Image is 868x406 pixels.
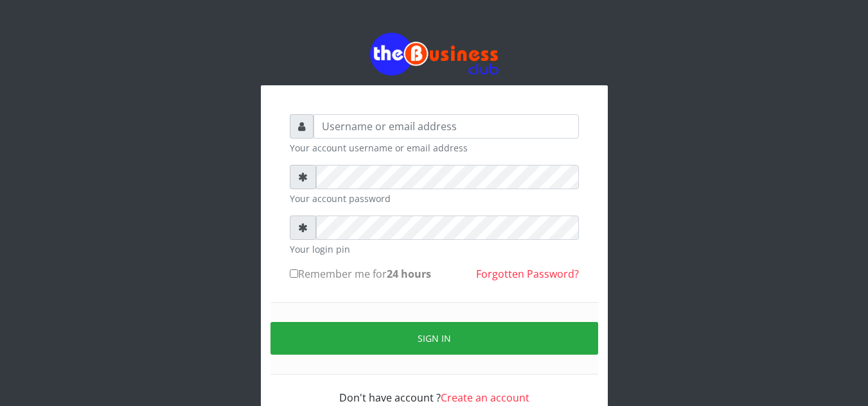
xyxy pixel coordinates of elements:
b: 24 hours [387,267,431,281]
small: Your account username or email address [290,141,579,155]
a: Forgotten Password? [476,267,579,281]
a: Create an account [441,391,529,405]
input: Remember me for24 hours [290,269,298,278]
label: Remember me for [290,266,431,282]
input: Username or email address [314,114,579,139]
div: Don't have account ? [290,375,579,405]
small: Your account password [290,192,579,205]
button: Sign in [270,322,598,355]
small: Your login pin [290,242,579,256]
